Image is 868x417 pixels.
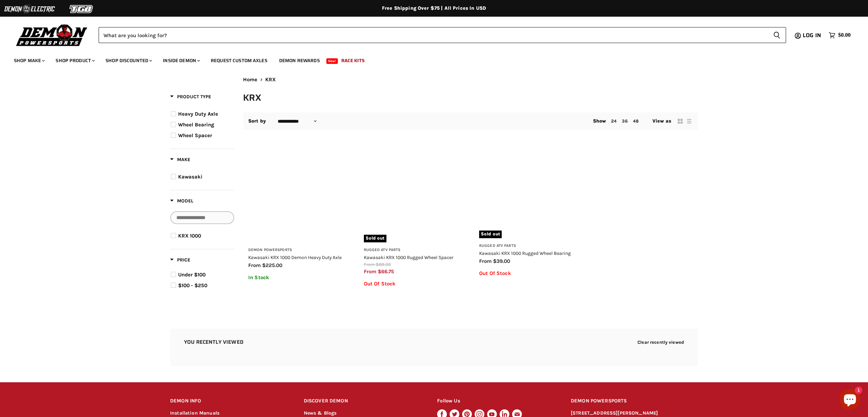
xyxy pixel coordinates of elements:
[170,94,211,100] span: Product Type
[243,77,698,83] nav: Breadcrumbs
[178,272,206,278] span: Under $100
[170,198,193,204] span: Model
[170,393,291,409] h2: DEMON INFO
[170,257,190,265] button: Filter by Price
[479,258,492,264] span: from
[170,93,211,102] button: Filter by Product Type
[364,248,462,253] h3: Rugged ATV Parts
[170,198,193,206] button: Filter by Model
[364,144,462,243] a: Kawasaki KRX 1000 Rugged Wheel SpacerSold out
[479,243,577,249] h3: Rugged ATV Parts
[479,144,577,239] a: Kawasaki KRX 1000 Rugged Wheel BearingSold out
[170,410,219,416] a: Installation Manuals
[837,389,862,411] inbox-online-store-chat: Shopify online store chat
[243,92,698,103] h1: KRX
[304,393,424,409] h2: DISCOVER DEMON
[364,268,376,275] span: from
[156,5,712,11] div: Free Shipping Over $75 | All Prices In USD
[652,118,671,124] span: View as
[825,30,854,40] a: $0.00
[178,111,218,117] span: Heavy Duty Axle
[178,174,202,180] span: Kawasaki
[170,211,234,224] input: Search Options
[248,262,261,268] span: from
[248,248,347,253] h3: Demon Powersports
[248,255,342,260] a: Kawasaki KRX 1000 Demon Heavy Duty Axle
[803,31,821,40] span: Log in
[248,118,266,124] label: Sort by
[170,156,190,165] button: Filter by Make
[364,255,453,260] a: Kawasaki KRX 1000 Rugged Wheel Spacer
[170,93,234,299] div: Product filter
[206,53,273,68] a: Request Custom Axles
[677,118,684,125] button: grid view
[364,235,386,242] span: Sold out
[178,282,207,289] span: $100 - $250
[14,23,90,47] img: Demon Powersports
[622,118,627,124] a: 36
[178,233,201,239] span: KRX 1000
[686,118,693,125] button: list view
[637,340,684,345] button: Clear recently viewed
[336,53,370,68] a: Race Kits
[326,58,338,64] span: New!
[243,77,258,83] a: Home
[158,53,204,68] a: Inside Demon
[178,122,214,128] span: Wheel Bearing
[99,27,768,43] input: Search
[376,262,391,267] span: $89.00
[274,53,325,68] a: Demon Rewards
[479,231,502,238] span: Sold out
[493,258,510,264] span: $39.00
[243,112,698,130] nav: Collection utilities
[184,339,243,345] h2: You recently viewed
[437,393,558,409] h2: Follow Us
[838,32,851,39] span: $0.00
[248,275,347,281] p: In Stock
[800,32,825,39] a: Log in
[156,329,712,366] aside: Recently viewed products
[768,27,786,43] button: Search
[9,51,849,68] ul: Main menu
[9,53,49,68] a: Shop Make
[3,2,56,16] img: Demon Electric Logo 2
[248,144,347,243] a: Kawasaki KRX 1000 Demon Heavy Duty Axle
[100,53,156,68] a: Shop Discounted
[56,2,108,16] img: TGB Logo 2
[479,270,577,276] p: Out Of Stock
[178,132,212,139] span: Wheel Spacer
[170,157,190,162] span: Make
[99,27,786,43] form: Product
[265,77,276,83] span: KRX
[364,262,375,267] span: from
[304,410,337,416] a: News & Blogs
[633,118,639,124] a: 48
[479,250,571,256] a: Kawasaki KRX 1000 Rugged Wheel Bearing
[50,53,99,68] a: Shop Product
[378,268,394,275] span: $66.75
[364,281,462,287] p: Out Of Stock
[571,393,698,409] h2: DEMON POWERSPORTS
[611,118,617,124] a: 24
[170,257,190,263] span: Price
[593,118,606,124] span: Show
[262,262,282,268] span: $225.00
